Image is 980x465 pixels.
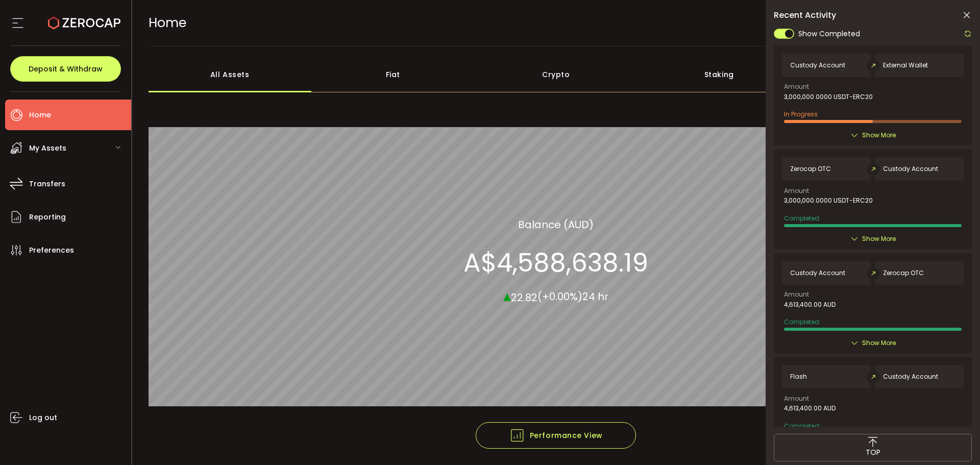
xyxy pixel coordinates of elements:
section: A$4,588,638.19 [463,247,648,278]
iframe: Chat Widget [929,416,980,465]
span: Flash [790,373,807,380]
span: Amount [784,84,809,90]
span: Log out [29,410,57,425]
span: Completed [784,422,819,430]
span: Transfers [29,177,65,191]
div: Crypto [475,57,638,92]
button: Deposit & Withdraw [10,56,121,82]
span: Completed [784,317,819,326]
span: Custody Account [883,373,938,380]
span: Show More [862,338,896,348]
span: In Progress [784,110,818,118]
section: Balance (AUD) [518,216,594,232]
button: Performance View [476,422,636,449]
div: Staking [638,57,801,92]
span: Home [29,108,51,123]
span: Zerocap OTC [790,165,831,173]
span: Zerocap OTC [883,270,924,277]
span: Preferences [29,243,74,258]
span: ▴ [503,284,511,306]
span: Deposit & Withdraw [29,65,103,72]
span: 4,613,400.00 AUD [784,301,836,308]
span: Show Completed [798,29,860,39]
span: 4,613,400.00 AUD [784,405,836,412]
span: 3,000,000.0000 USDT-ERC20 [784,93,873,101]
span: My Assets [29,141,66,156]
span: External Wallet [883,62,928,69]
span: Amount [784,396,809,402]
span: Completed [784,214,819,223]
span: Custody Account [790,62,845,69]
span: Reporting [29,210,66,225]
span: (+0.00%) [537,289,582,304]
div: All Assets [149,57,312,92]
span: Recent Activity [774,11,836,19]
span: 3,000,000.0000 USDT-ERC20 [784,197,873,204]
span: Custody Account [883,165,938,173]
span: Amount [784,291,809,298]
span: 24 hr [582,289,608,304]
span: Performance View [509,428,603,443]
span: Show More [862,234,896,244]
div: Fiat [311,57,475,92]
span: Amount [784,188,809,194]
span: 22.82 [511,290,537,304]
span: Custody Account [790,270,845,277]
span: TOP [866,447,880,458]
span: Home [149,14,186,32]
span: Show More [862,130,896,140]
